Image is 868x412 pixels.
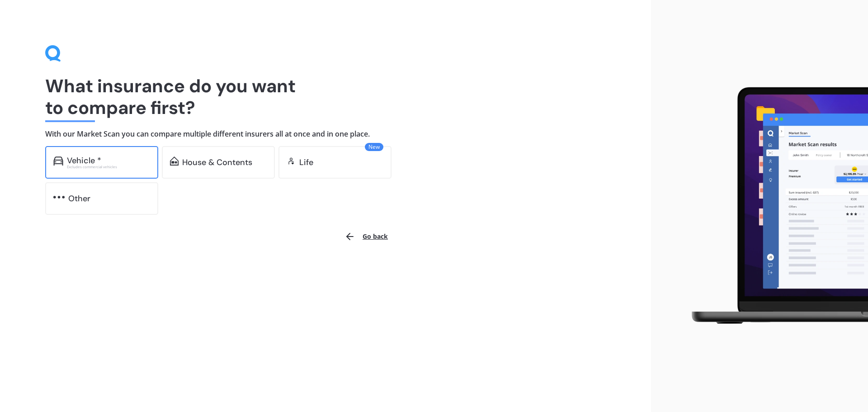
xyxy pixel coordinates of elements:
[68,194,90,203] div: Other
[67,165,150,169] div: Excludes commercial vehicles
[287,156,296,166] img: life.f720d6a2d7cdcd3ad642.svg
[170,156,179,166] img: home-and-contents.b802091223b8502ef2dd.svg
[365,143,383,151] span: New
[339,226,393,247] button: Go back
[299,158,313,167] div: Life
[53,156,63,166] img: car.f15378c7a67c060ca3f3.svg
[679,82,868,331] img: laptop.webp
[182,158,252,167] div: House & Contents
[67,156,101,165] div: Vehicle *
[53,193,65,202] img: other.81dba5aafe580aa69f38.svg
[45,75,606,118] h1: What insurance do you want to compare first?
[45,129,606,139] h4: With our Market Scan you can compare multiple different insurers all at once and in one place.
